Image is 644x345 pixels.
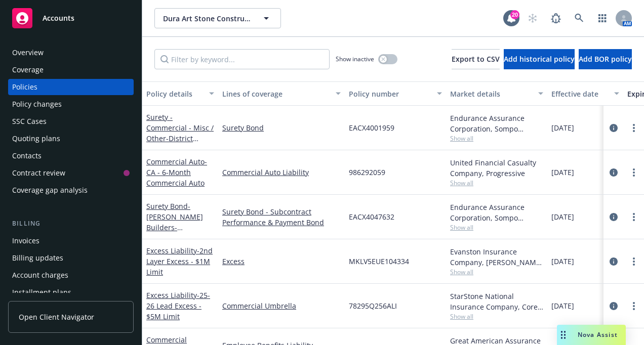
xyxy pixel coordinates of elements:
div: Billing updates [12,250,63,266]
div: Overview [12,45,44,61]
a: Excess Liability [146,246,213,277]
span: Show all [450,268,543,276]
div: Effective date [551,89,608,99]
a: Coverage [8,62,134,78]
div: Billing [8,219,134,229]
button: Export to CSV [452,49,500,69]
button: Nova Assist [557,325,626,345]
a: Surety Bond - Subcontract Performance & Payment Bond [222,206,341,228]
a: Contacts [8,148,134,164]
span: Add BOR policy [579,54,632,64]
span: 78295Q256ALI [349,300,397,311]
div: United Financial Casualty Company, Progressive [450,157,543,179]
a: Invoices [8,233,134,249]
span: Show inactive [336,55,374,63]
a: Excess [222,256,341,267]
a: Account charges [8,267,134,283]
div: Lines of coverage [222,89,330,99]
span: MKLV5EUE104334 [349,256,409,267]
button: Policy number [345,81,446,106]
div: Policy number [349,89,431,99]
span: - District Council of Iron Workers [146,134,198,164]
span: EACX4047632 [349,211,394,222]
span: [DATE] [551,122,574,133]
div: Policy details [146,89,203,99]
a: Surety Bond [222,122,341,133]
div: Drag to move [557,325,570,345]
span: Show all [450,223,543,232]
a: circleInformation [608,122,620,134]
div: Policies [12,79,37,95]
a: Switch app [592,8,613,28]
a: Report a Bug [546,8,566,28]
div: Policy changes [12,96,62,112]
div: 20 [510,10,519,19]
a: more [628,166,640,179]
div: Invoices [12,233,39,249]
button: Dura Art Stone Construction Co. Inc [154,8,281,28]
div: Market details [450,89,532,99]
div: Quoting plans [12,131,60,147]
a: Quoting plans [8,131,134,147]
div: StarStone National Insurance Company, Core Specialty, Amwins [450,291,543,312]
button: Add BOR policy [579,49,632,69]
a: SSC Cases [8,113,134,130]
a: more [628,122,640,134]
a: Commercial Umbrella [222,300,341,311]
button: Lines of coverage [218,81,345,106]
a: Policy changes [8,96,134,112]
a: circleInformation [608,166,620,179]
a: Overview [8,45,134,61]
span: - CA - 6-Month Commercial Auto [146,157,207,188]
span: Export to CSV [452,54,500,64]
button: Market details [446,81,547,106]
a: more [628,255,640,268]
input: Filter by keyword... [154,49,330,69]
span: [DATE] [551,211,574,222]
a: Installment plans [8,284,134,300]
a: Accounts [8,4,134,32]
a: Start snowing [522,8,543,28]
a: circleInformation [608,211,620,223]
span: - 25-26 Lead Excess - $5M Limit [146,290,210,321]
span: Show all [450,312,543,321]
span: Nova Assist [578,330,618,339]
button: Policy details [142,81,218,106]
div: Coverage [12,62,44,78]
span: - 2nd Layer Excess - $1M Limit [146,246,213,277]
a: Commercial Auto [146,157,207,188]
a: Search [569,8,589,28]
div: Contacts [12,148,42,164]
a: Policies [8,79,134,95]
span: 986292059 [349,167,385,178]
div: Installment plans [12,284,71,300]
div: Evanston Insurance Company, [PERSON_NAME] Insurance, Amwins [450,246,543,268]
a: Surety - Commercial - Misc / Other [146,112,214,164]
div: SSC Cases [12,113,47,130]
a: Surety Bond [146,201,203,264]
span: [DATE] [551,300,574,311]
a: Coverage gap analysis [8,182,134,198]
span: Accounts [43,14,74,22]
span: Dura Art Stone Construction Co. Inc [163,13,251,24]
div: Account charges [12,267,68,283]
span: EACX4001959 [349,122,394,133]
a: circleInformation [608,300,620,312]
span: Show all [450,134,543,143]
a: Commercial Auto Liability [222,167,341,178]
span: Open Client Navigator [19,312,94,322]
span: [DATE] [551,256,574,267]
a: more [628,211,640,223]
a: Contract review [8,165,134,181]
span: [DATE] [551,167,574,178]
button: Effective date [547,81,623,106]
div: Endurance Assurance Corporation, Sompo International [450,202,543,223]
span: Show all [450,179,543,187]
div: Contract review [12,165,65,181]
a: circleInformation [608,255,620,268]
a: Excess Liability [146,290,210,321]
div: Coverage gap analysis [12,182,88,198]
span: Add historical policy [504,54,575,64]
a: more [628,300,640,312]
button: Add historical policy [504,49,575,69]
